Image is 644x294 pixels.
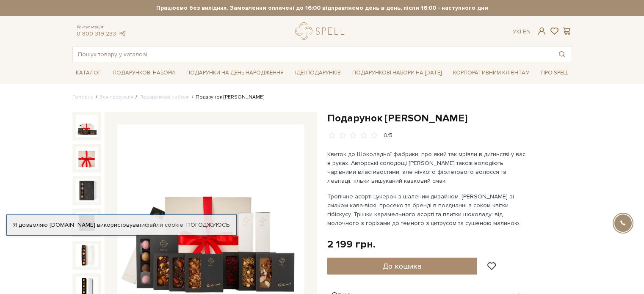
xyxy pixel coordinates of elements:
[327,258,478,275] button: До кошика
[109,66,178,80] a: Подарункові набори
[327,238,376,251] div: 2 199 грн.
[183,66,287,80] a: Подарунки на День народження
[76,147,98,169] img: Подарунок Віллі Вонки
[538,66,572,80] a: Про Spell
[384,132,392,140] div: 0/5
[292,66,344,80] a: Ідеї подарунків
[145,221,183,228] a: файли cookie
[523,28,531,35] a: En
[72,94,94,100] a: Головна
[72,66,105,80] a: Каталог
[327,150,526,185] p: Квиток до Шоколадної фабрики, про який так мріяли в дитинстві у вас в руках. Авторські солодощі [...
[76,179,98,201] img: Подарунок Віллі Вонки
[100,94,133,100] a: Вся продукція
[520,28,521,35] span: |
[349,66,445,80] a: Подарункові набори на [DATE]
[7,221,236,229] div: Я дозволяю [DOMAIN_NAME] використовувати
[552,47,572,62] button: Пошук товару у каталозі
[76,212,98,234] img: Подарунок Віллі Вонки
[77,25,127,30] span: Консультація:
[327,112,572,125] h1: Подарунок [PERSON_NAME]
[76,115,98,137] img: Подарунок Віллі Вонки
[77,30,116,37] a: 0 800 319 233
[73,47,552,62] input: Пошук товару у каталозі
[76,244,98,266] img: Подарунок Віллі Вонки
[72,4,572,12] strong: Працюємо без вихідних. Замовлення оплачені до 16:00 відправляємо день в день, після 16:00 - насту...
[186,221,229,229] a: Погоджуюсь
[118,30,127,37] a: telegram
[327,192,526,228] p: Тропічне асорті цукерок з шаленим дизайном, [PERSON_NAME] зі смаком кава-віскі, просеко та бренді...
[190,93,264,101] li: Подарунок [PERSON_NAME]
[139,94,190,100] a: Подарункові набори
[295,22,348,40] a: logo
[513,28,531,36] div: Ук
[450,66,533,80] a: Корпоративним клієнтам
[383,261,421,271] span: До кошика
